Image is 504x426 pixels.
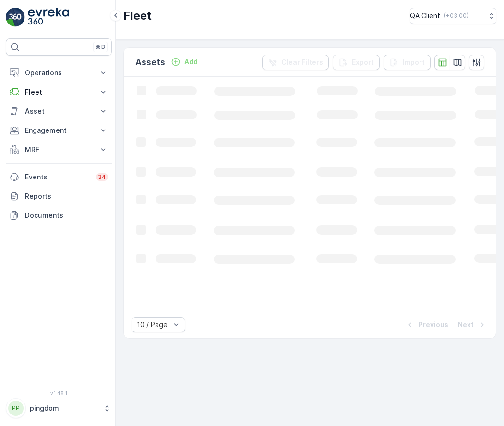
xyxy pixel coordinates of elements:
[25,126,93,135] p: Engagement
[6,102,112,121] button: Asset
[96,43,105,51] p: ⌘B
[28,8,69,27] img: logo_light-DOdMpM7g.png
[25,145,93,154] p: MRF
[6,398,112,418] button: PPpingdom
[25,87,93,97] p: Fleet
[135,56,165,69] p: Assets
[98,173,106,181] p: 34
[25,191,108,201] p: Reports
[410,11,440,21] p: QA Client
[281,58,323,67] p: Clear Filters
[6,187,112,206] a: Reports
[404,319,449,331] button: Previous
[6,206,112,225] a: Documents
[457,319,488,331] button: Next
[6,121,112,140] button: Engagement
[410,8,496,24] button: QA Client(+03:00)
[123,8,152,24] p: Fleet
[6,63,112,83] button: Operations
[25,172,90,182] p: Events
[352,58,374,67] p: Export
[25,106,93,116] p: Asset
[25,211,108,220] p: Documents
[30,403,98,413] p: pingdom
[25,68,93,78] p: Operations
[262,55,329,70] button: Clear Filters
[167,56,202,68] button: Add
[6,390,112,396] span: v 1.48.1
[458,320,474,330] p: Next
[8,401,24,416] div: PP
[184,57,198,67] p: Add
[6,167,112,187] a: Events34
[333,55,380,70] button: Export
[419,320,448,330] p: Previous
[384,55,431,70] button: Import
[6,83,112,102] button: Fleet
[403,58,425,67] p: Import
[6,140,112,159] button: MRF
[6,8,25,27] img: logo
[444,12,468,20] p: ( +03:00 )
